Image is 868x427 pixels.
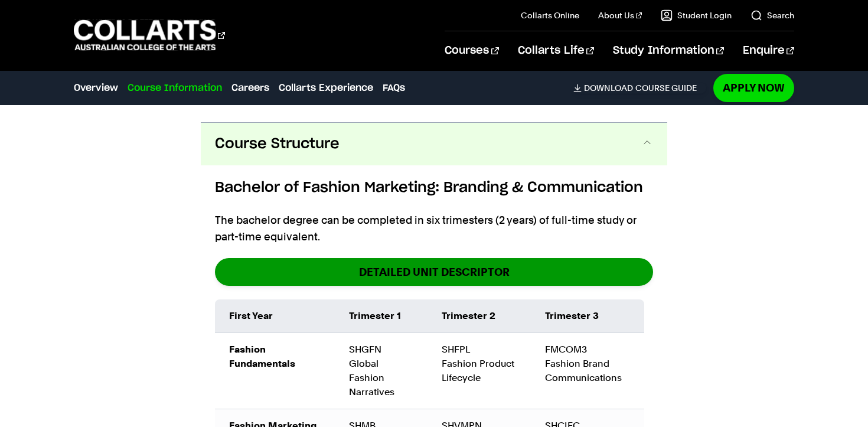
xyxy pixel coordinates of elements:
[518,31,594,70] a: Collarts Life
[215,212,653,245] p: The bachelor degree can be completed in six trimesters (2 years) of full-time study or part-time ...
[74,18,225,52] div: Go to homepage
[201,123,667,165] button: Course Structure
[335,333,427,409] td: SHGFN Global Fashion Narratives
[215,135,340,154] span: Course Structure
[229,344,295,369] strong: Fashion Fundamentals
[750,9,794,21] a: Search
[215,177,653,198] h6: Bachelor of Fashion Marketing: Branding & Communication
[279,81,373,95] a: Collarts Experience
[74,81,118,95] a: Overview
[613,31,724,70] a: Study Information
[584,83,633,93] span: Download
[231,81,269,95] a: Careers
[215,299,335,333] td: First Year
[128,81,222,95] a: Course Information
[531,333,644,409] td: FMCOM3 Fashion Brand Communications
[215,258,653,286] a: DETAILED UNIT DESCRIPTOR
[428,333,531,409] td: SHFPL Fashion Product Lifecycle
[428,299,531,333] td: Trimester 2
[383,81,405,95] a: FAQs
[445,31,498,70] a: Courses
[335,299,427,333] td: Trimester 1
[661,9,732,21] a: Student Login
[573,83,706,93] a: DownloadCourse Guide
[713,74,794,102] a: Apply Now
[521,9,579,21] a: Collarts Online
[743,31,794,70] a: Enquire
[531,299,644,333] td: Trimester 3
[598,9,642,21] a: About Us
